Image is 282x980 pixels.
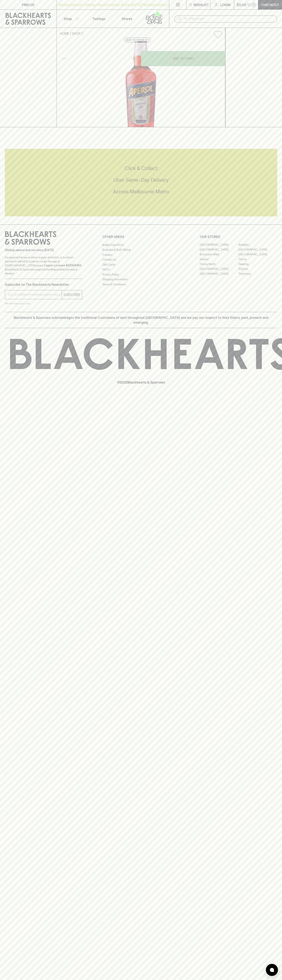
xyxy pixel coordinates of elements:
[200,252,238,257] a: Brunswick West
[5,165,277,172] h5: Click & Collect
[238,252,277,257] a: [GEOGRAPHIC_DATA]
[184,16,274,22] input: Try "Pinot noir"
[141,51,225,66] button: ADD TO CART
[85,10,113,28] a: Tastings
[5,248,82,252] p: Sibling owned and run since [DATE]
[102,242,180,247] a: Bottle Drop FAQ's
[200,234,277,239] p: OUR STORES
[64,16,72,21] p: Shop
[5,177,277,183] h5: Uber Same-Day Delivery
[63,292,80,297] p: SUBSCRIBE
[92,16,105,21] p: Tastings
[113,10,141,28] a: Stores
[270,968,274,972] img: bubble-icon
[62,290,82,299] button: SUBSCRIBE
[238,262,277,267] a: Geelong
[102,257,180,262] a: Contact Us
[102,267,180,272] a: FAQ's
[238,242,277,247] a: Braddon
[200,267,238,271] a: [GEOGRAPHIC_DATA]
[8,315,274,325] p: Blackhearts & Sparrows acknowledges the traditional Custodians of land throughout [GEOGRAPHIC_DAT...
[200,247,238,252] a: [GEOGRAPHIC_DATA]
[238,257,277,262] a: Fitzroy
[124,38,151,42] button: Add to wishlist
[57,10,85,28] button: Shop
[102,247,180,252] a: Business & Bulk Gifting
[102,282,180,287] a: Terms & Conditions
[238,271,277,276] a: Thornbury
[212,29,224,40] button: Add to wishlist
[5,188,277,195] h5: Across Melbourne Metro
[253,4,255,6] p: 0
[102,262,180,267] a: Gift Cards
[5,282,82,287] p: Subscribe to The Blackhearts Newsletter
[102,234,180,239] p: OTHER AREAS
[60,32,69,35] a: HOME
[200,271,238,276] a: [GEOGRAPHIC_DATA]
[5,301,82,305] p: We will never spam you
[200,257,238,262] a: Elwood
[5,149,277,216] div: Call to action block
[237,2,246,7] p: $0.00
[173,56,194,61] p: ADD TO CART
[72,32,81,35] a: SHOP
[261,2,279,7] p: Checkout
[102,277,180,282] a: Shipping Information
[102,272,180,277] a: Privacy Policy
[122,16,132,21] p: Stores
[5,255,82,275] p: It is against the law to sell or supply alcohol to, or to obtain alcohol on behalf of a person un...
[238,267,277,271] a: Prahran
[220,2,230,7] p: Login
[57,41,225,127] img: 3224.png
[238,247,277,252] a: [GEOGRAPHIC_DATA]
[8,291,62,298] input: e.g. jane@blackheartsandsparrows.com.au
[22,2,34,7] p: FIND US
[44,264,81,267] strong: Liquor License #32064953
[194,2,209,7] p: Wishlist
[200,262,238,267] a: Fitzroy North
[102,252,180,257] a: Careers
[200,242,238,247] a: [GEOGRAPHIC_DATA]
